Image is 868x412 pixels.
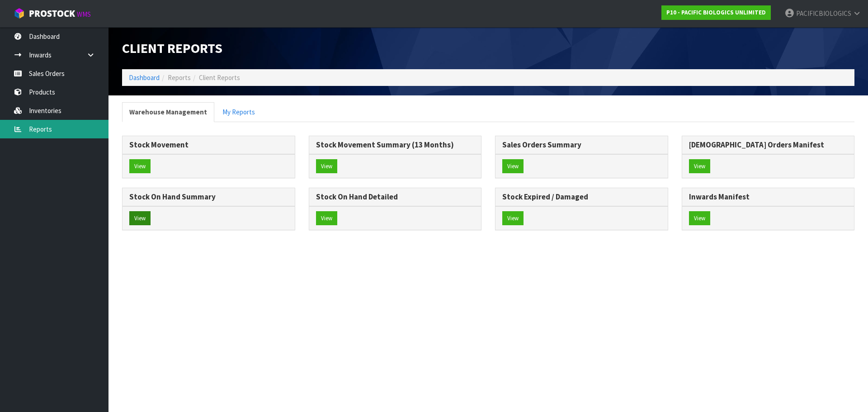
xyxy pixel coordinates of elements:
h3: Stock Movement [129,141,288,149]
a: My Reports [215,102,262,122]
button: View [129,159,151,174]
span: Client Reports [199,73,240,82]
a: Warehouse Management [122,102,214,122]
h3: Stock Expired / Damaged [502,193,661,201]
strong: P10 - PACIFIC BIOLOGICS UNLIMITED [666,9,766,16]
h3: [DEMOGRAPHIC_DATA] Orders Manifest [689,141,848,149]
button: View [689,159,710,174]
h3: Inwards Manifest [689,193,848,201]
a: Dashboard [129,73,160,82]
h3: Stock On Hand Summary [129,193,288,201]
h3: Sales Orders Summary [502,141,661,149]
button: View [316,211,337,226]
h3: Stock Movement Summary (13 Months) [316,141,475,149]
h3: Stock On Hand Detailed [316,193,475,201]
span: ProStock [29,8,75,19]
small: WMS [77,10,91,19]
span: PACIFICBIOLOGICS [796,9,851,18]
span: Client Reports [122,39,222,57]
button: View [502,211,524,226]
span: Reports [168,73,191,82]
button: View [316,159,337,174]
img: cube-alt.png [14,8,25,19]
button: View [502,159,524,174]
button: View [129,211,151,226]
button: View [689,211,710,226]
